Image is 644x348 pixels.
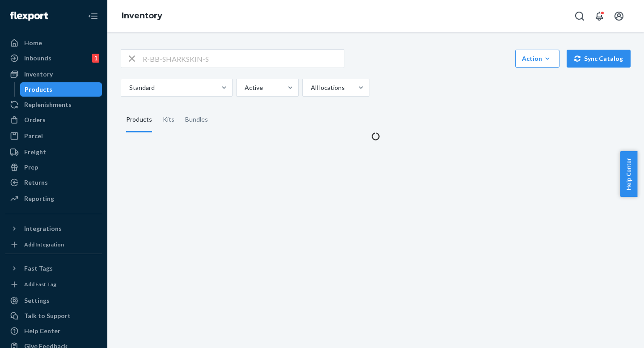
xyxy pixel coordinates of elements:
[5,261,102,276] button: Fast Tags
[244,83,245,92] input: Active
[24,163,38,172] div: Prep
[24,100,72,109] div: Replenishments
[92,54,99,63] div: 1
[24,115,46,124] div: Orders
[24,132,43,140] div: Parcel
[25,85,52,94] div: Products
[590,7,608,25] button: Open notifications
[5,191,102,206] a: Reporting
[522,54,553,63] div: Action
[5,51,102,65] a: Inbounds1
[20,82,102,97] a: Products
[610,7,628,25] button: Open account menu
[5,221,102,236] button: Integrations
[5,129,102,143] a: Parcel
[84,7,102,25] button: Close Navigation
[24,327,60,335] div: Help Center
[24,178,48,187] div: Returns
[5,113,102,127] a: Orders
[5,324,102,338] a: Help Center
[114,3,169,29] ol: breadcrumbs
[24,224,62,233] div: Integrations
[24,148,46,157] div: Freight
[24,296,50,305] div: Settings
[5,239,102,250] a: Add Integration
[515,50,559,68] button: Action
[126,107,152,132] div: Products
[5,309,102,323] a: Talk to Support
[5,279,102,290] a: Add Fast Tag
[5,160,102,174] a: Prep
[24,311,71,320] div: Talk to Support
[5,293,102,308] a: Settings
[10,12,48,21] img: Flexport logo
[5,36,102,50] a: Home
[5,145,102,159] a: Freight
[5,98,102,112] a: Replenishments
[24,70,53,79] div: Inventory
[5,67,102,81] a: Inventory
[567,50,631,68] button: Sync Catalog
[24,280,56,288] div: Add Fast Tag
[185,107,208,132] div: Bundles
[128,83,129,92] input: Standard
[5,175,102,190] a: Returns
[24,54,51,63] div: Inbounds
[143,50,344,68] input: Search inventory by name or sku
[24,38,42,47] div: Home
[310,83,311,92] input: All locations
[122,11,162,21] a: Inventory
[620,151,637,197] button: Help Center
[24,241,64,248] div: Add Integration
[24,194,54,203] div: Reporting
[163,107,174,132] div: Kits
[24,264,53,273] div: Fast Tags
[571,7,589,25] button: Open Search Box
